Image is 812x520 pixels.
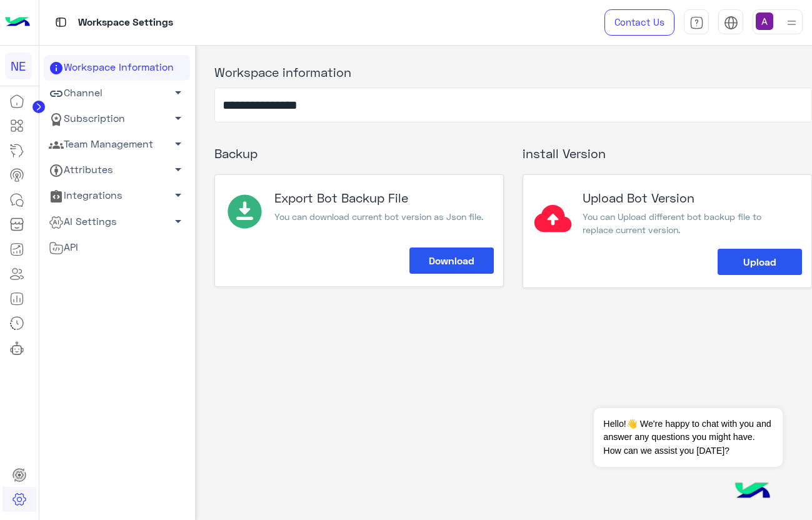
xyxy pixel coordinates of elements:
a: Subscription [44,106,190,132]
p: Workspace Settings [78,14,173,31]
label: Workspace information [214,62,351,81]
span: arrow_drop_down [171,214,186,229]
h3: Backup [214,137,504,170]
a: AI Settings [44,209,190,234]
a: Integrations [44,183,190,209]
img: tab [724,16,738,30]
button: Download [409,247,494,274]
img: tab [689,16,704,30]
a: Attributes [44,157,190,183]
img: Logo [5,9,30,36]
a: Channel [44,81,190,106]
img: hulul-logo.png [731,470,774,514]
span: arrow_drop_down [171,162,186,177]
span: arrow_drop_down [171,111,186,126]
div: NE [5,52,32,79]
h3: install Version [523,137,812,170]
span: arrow_drop_down [171,85,186,100]
a: API [44,234,190,260]
span: Hello!👋 We're happy to chat with you and answer any questions you might have. How can we assist y... [594,408,782,467]
h3: Upload Bot Version [583,191,793,205]
a: Team Management [44,132,190,157]
span: arrow_drop_down [171,136,186,151]
a: Contact Us [604,9,674,36]
h3: Export Bot Backup File [274,191,483,205]
img: userImage [756,12,773,30]
p: You can Upload different bot backup file to replace current version. [583,210,793,237]
a: tab [684,9,709,36]
span: arrow_drop_down [171,187,186,202]
p: You can download current bot version as Json file. [274,210,483,223]
img: profile [784,15,799,31]
span: API [49,239,78,256]
a: Workspace Information [44,55,190,81]
button: Upload [718,249,802,275]
img: tab [53,14,69,30]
